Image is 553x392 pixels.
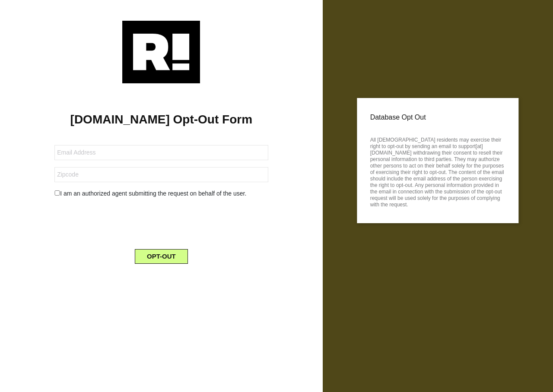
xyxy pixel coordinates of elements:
[370,134,505,208] p: All [DEMOGRAPHIC_DATA] residents may exercise their right to opt-out by sending an email to suppo...
[54,167,268,182] input: Zipcode
[48,189,274,198] div: I am an authorized agent submitting the request on behalf of the user.
[135,249,188,264] button: OPT-OUT
[54,145,268,160] input: Email Address
[13,112,310,127] h1: [DOMAIN_NAME] Opt-Out Form
[95,205,227,239] iframe: reCAPTCHA
[370,111,505,124] p: Database Opt Out
[122,21,200,83] img: Retention.com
